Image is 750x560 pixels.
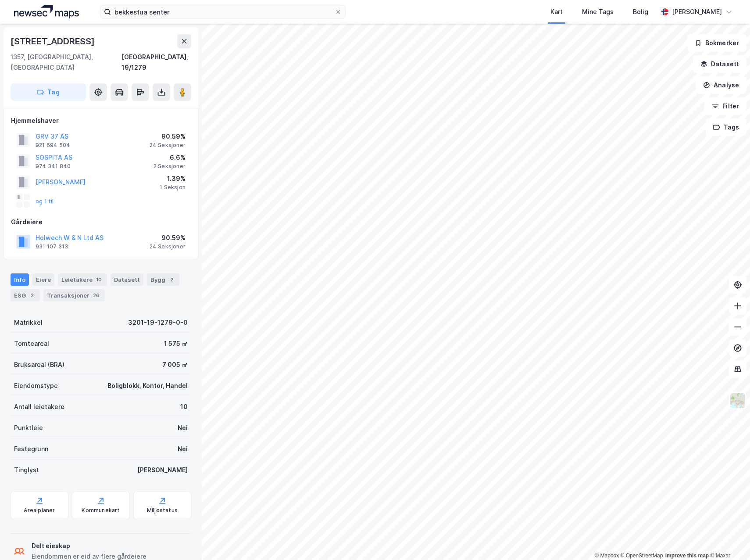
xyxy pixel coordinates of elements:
[162,359,188,370] div: 7 005 ㎡
[154,152,186,163] div: 6.6%
[107,381,188,391] div: Boligblokk, Kontor, Handel
[121,52,191,73] div: [GEOGRAPHIC_DATA], 19/1279
[147,273,179,286] div: Bygg
[36,243,68,250] div: 931 107 313
[14,5,79,18] img: logo.a4113a55bc3d86da70a041830d287a7e.svg
[729,392,746,409] img: Z
[621,553,663,559] a: OpenStreetMap
[111,5,335,18] input: Søk på adresse, matrikkel, gårdeiere, leietakere eller personer
[43,289,105,302] div: Transaksjoner
[14,381,58,391] div: Eiendomstype
[147,507,178,514] div: Miljøstatus
[14,465,39,475] div: Tinglyst
[11,289,40,302] div: ESG
[164,338,188,349] div: 1 575 ㎡
[24,507,55,514] div: Arealplaner
[128,317,188,328] div: 3201-19-1279-0-0
[706,518,750,560] div: Kontrollprogram for chat
[14,317,43,328] div: Matrikkel
[550,7,563,17] div: Kart
[178,444,188,454] div: Nei
[32,541,146,551] div: Delt eieskap
[91,291,101,300] div: 26
[167,275,176,284] div: 2
[706,118,746,136] button: Tags
[696,76,746,94] button: Analyse
[14,359,64,370] div: Bruksareal (BRA)
[14,402,64,412] div: Antall leietakere
[582,7,614,17] div: Mine Tags
[672,7,722,17] div: [PERSON_NAME]
[633,7,648,17] div: Bolig
[11,217,191,227] div: Gårdeiere
[14,423,43,433] div: Punktleie
[178,423,188,433] div: Nei
[160,173,186,184] div: 1.39%
[687,34,746,52] button: Bokmerker
[111,273,143,286] div: Datasett
[36,163,71,170] div: 974 341 840
[150,131,186,142] div: 90.59%
[11,83,86,101] button: Tag
[665,553,709,559] a: Improve this map
[82,507,120,514] div: Kommunekart
[11,115,191,126] div: Hjemmelshaver
[150,233,186,243] div: 90.59%
[150,243,186,250] div: 24 Seksjoner
[36,142,70,149] div: 921 694 504
[595,553,619,559] a: Mapbox
[14,444,48,454] div: Festegrunn
[11,52,121,73] div: 1357, [GEOGRAPHIC_DATA], [GEOGRAPHIC_DATA]
[11,273,29,286] div: Info
[706,518,750,560] iframe: Chat Widget
[154,163,186,170] div: 2 Seksjoner
[28,291,36,300] div: 2
[137,465,188,475] div: [PERSON_NAME]
[58,273,107,286] div: Leietakere
[150,142,186,149] div: 24 Seksjoner
[693,55,746,73] button: Datasett
[11,34,96,48] div: [STREET_ADDRESS]
[94,275,104,284] div: 10
[180,402,188,412] div: 10
[160,184,186,191] div: 1 Seksjon
[704,97,746,115] button: Filter
[14,338,49,349] div: Tomteareal
[32,273,54,286] div: Eiere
